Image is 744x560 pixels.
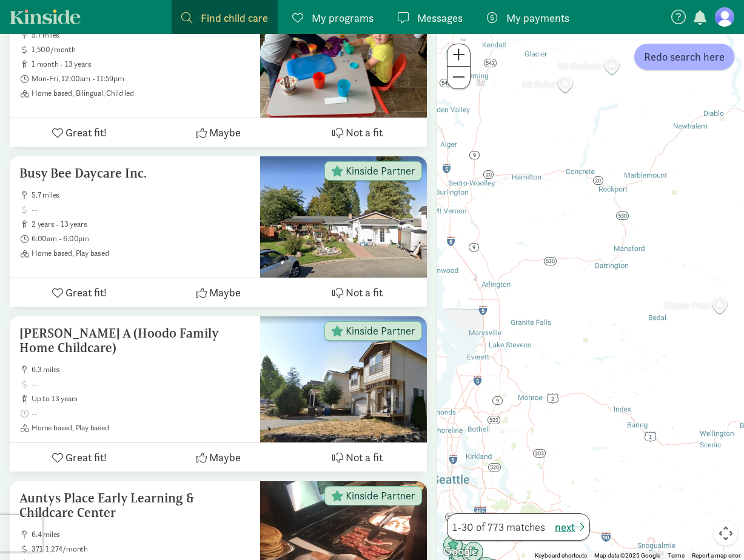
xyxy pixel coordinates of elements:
[594,552,660,559] span: Map data ©2025 Google
[288,118,427,147] button: Not a fit
[10,443,149,472] button: Great fit!
[19,491,250,520] h5: Auntys Place Early Learning & Childcare Center
[32,88,250,98] span: Home based, Bilingual, Child led
[555,519,585,535] button: next
[209,124,241,141] span: Maybe
[19,166,250,181] h5: Busy Bee Daycare Inc.
[32,30,250,40] span: 5.7 miles
[506,10,569,26] span: My payments
[644,48,725,65] span: Redo search here
[692,552,740,559] a: Report a map error
[714,521,738,545] button: Map camera controls
[312,10,374,26] span: My programs
[346,490,415,501] span: Kinside Partner
[443,535,463,556] div: Click to see details
[32,74,250,84] span: Mon-Fri, 12:00am - 11:59pm
[209,284,241,301] span: Maybe
[209,449,241,465] span: Maybe
[32,365,250,375] span: 6.3 miles
[452,519,545,535] span: 1-30 of 773 matches
[346,449,383,465] span: Not a fit
[440,544,480,560] a: Open this area in Google Maps (opens a new window)
[149,278,287,307] button: Maybe
[10,118,149,147] button: Great fit!
[346,165,415,176] span: Kinside Partner
[288,443,427,472] button: Not a fit
[65,284,107,301] span: Great fit!
[535,552,587,560] button: Keyboard shortcuts
[32,234,250,244] span: 6:00am - 6:00pm
[32,45,250,55] span: 1,500/month
[346,124,383,141] span: Not a fit
[32,423,250,433] span: Home based, Play based
[32,394,250,404] span: up to 13 years
[440,544,480,560] img: Google
[19,326,250,355] h5: [PERSON_NAME] A (Hoodo Family Home Childcare)
[668,552,685,559] a: Terms (opens in new tab)
[149,443,287,472] button: Maybe
[32,219,250,229] span: 2 years - 13 years
[10,9,81,24] a: Kinside
[10,278,149,307] button: Great fit!
[32,530,250,539] span: 6.4 miles
[32,190,250,200] span: 5.7 miles
[288,278,427,307] button: Not a fit
[346,325,415,336] span: Kinside Partner
[65,449,107,465] span: Great fit!
[32,59,250,69] span: 1 month - 13 years
[32,544,250,554] span: 371-1,274/month
[346,284,383,301] span: Not a fit
[65,124,107,141] span: Great fit!
[32,248,250,258] span: Home based, Play based
[634,44,734,70] button: Redo search here
[417,10,463,26] span: Messages
[201,10,268,26] span: Find child care
[149,118,287,147] button: Maybe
